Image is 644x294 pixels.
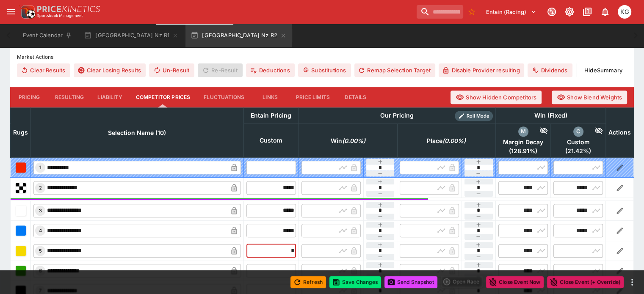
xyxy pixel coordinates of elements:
[498,138,548,146] span: Margin Decay
[290,276,326,288] button: Refresh
[496,107,606,124] th: Win (Fixed)
[10,87,48,107] button: Pricing
[37,185,44,191] span: 2
[597,4,613,19] button: Notifications
[580,63,627,77] button: HideSummary
[3,4,19,19] button: open drawer
[37,228,44,234] span: 4
[337,87,375,107] button: Details
[528,126,548,137] div: Hide Competitor
[486,276,544,288] button: Close Event Now
[518,126,528,137] div: margin_decay
[377,110,417,121] div: Our Pricing
[18,24,77,47] button: Event Calendar
[37,268,44,274] span: 6
[463,113,493,120] span: Roll Mode
[528,63,572,77] button: Dividends
[455,111,493,121] div: Show/hide Price Roll mode configuration.
[342,136,365,146] em: ( 0.00 %)
[562,4,577,19] button: Toggle light/dark mode
[573,126,583,137] div: custom
[498,126,548,155] div: excl. Emergencies (128.91%)
[38,165,43,170] span: 1
[606,107,634,157] th: Actions
[129,87,197,107] button: Competitor Prices
[37,14,83,18] img: Sportsbook Management
[441,276,483,288] div: split button
[547,276,624,288] button: Close Event (+ Override)
[37,248,44,254] span: 5
[553,126,603,155] div: excl. Emergencies (21.42%)
[79,24,184,47] button: [GEOGRAPHIC_DATA] Nz R1
[451,91,542,104] button: Show Hidden Competitors
[552,91,627,104] button: Show Blend Weights
[615,3,634,21] button: Kevin Gutschlag
[627,277,637,287] button: more
[583,126,603,137] div: Hide Competitor
[439,63,525,77] button: Disable Provider resulting
[544,4,559,19] button: Connected to PK
[553,138,603,146] span: Custom
[417,5,463,19] input: search
[17,51,627,63] label: Market Actions
[246,63,295,77] button: Deductions
[417,136,475,146] span: excl. Emergencies (0.00%)
[198,63,242,77] span: Re-Result
[197,87,251,107] button: Fluctuations
[11,107,31,157] th: Rugs
[185,24,292,47] button: [GEOGRAPHIC_DATA] Nz R2
[498,147,548,155] span: ( 128.91 %)
[618,5,631,19] div: Kevin Gutschlag
[243,107,299,124] th: Entain Pricing
[354,63,435,77] button: Remap Selection Target
[48,87,91,107] button: Resulting
[74,63,146,77] button: Clear Losing Results
[329,276,381,288] button: Save Changes
[251,87,289,107] button: Links
[481,5,542,19] button: Select Tenant
[243,124,299,157] th: Custom
[99,128,175,138] span: Selection Name (10)
[321,136,375,146] span: excl. Emergencies (0.00%)
[91,87,129,107] button: Liability
[17,63,70,77] button: Clear Results
[19,3,36,20] img: PriceKinetics Logo
[37,208,44,214] span: 3
[553,147,603,155] span: ( 21.42 %)
[465,5,478,19] button: No Bookmarks
[298,63,351,77] button: Substitutions
[149,63,194,77] button: Un-Result
[37,6,100,12] img: PriceKinetics
[442,136,466,146] em: ( 0.00 %)
[384,276,437,288] button: Send Snapshot
[580,4,595,19] button: Documentation
[289,87,337,107] button: Price Limits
